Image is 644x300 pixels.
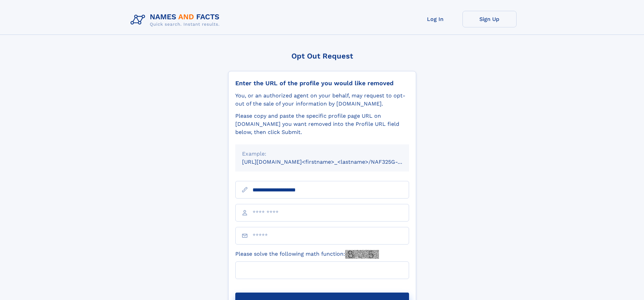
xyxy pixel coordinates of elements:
div: Opt Out Request [228,52,416,60]
small: [URL][DOMAIN_NAME]<firstname>_<lastname>/NAF325G-xxxxxxxx [242,159,422,165]
a: Sign Up [462,11,517,27]
a: Log In [408,11,462,27]
div: Please copy and paste the specific profile page URL on [DOMAIN_NAME] you want removed into the Pr... [235,112,409,136]
div: You, or an authorized agent on your behalf, may request to opt-out of the sale of your informatio... [235,92,409,108]
div: Enter the URL of the profile you would like removed [235,79,409,87]
label: Please solve the following math function: [235,250,379,259]
img: Logo Names and Facts [128,11,225,29]
div: Example: [242,150,402,158]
